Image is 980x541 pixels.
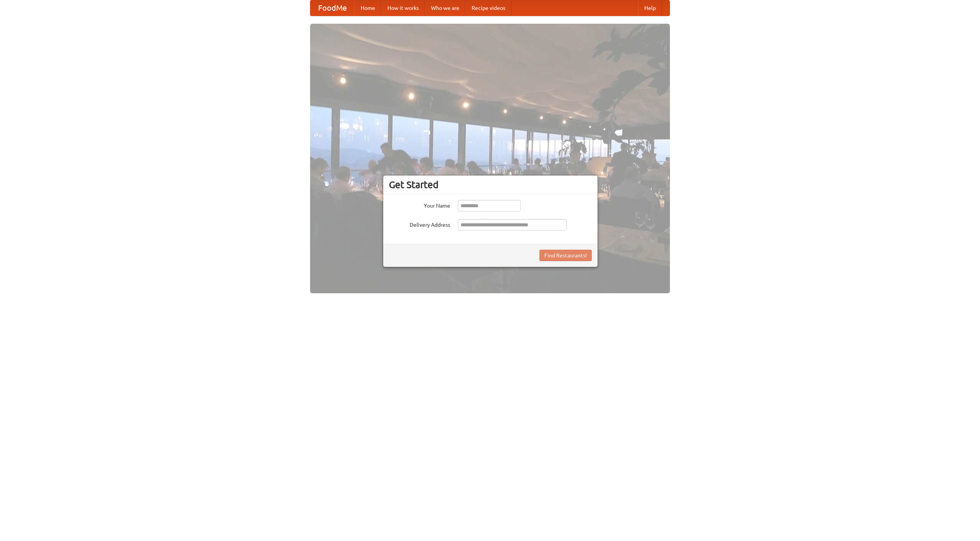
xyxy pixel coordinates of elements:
a: Who we are [425,0,465,16]
a: Home [354,0,381,16]
button: Find Restaurants! [539,250,592,261]
label: Delivery Address [389,219,450,229]
label: Your Name [389,200,450,210]
a: Help [638,0,662,16]
a: How it works [381,0,425,16]
a: FoodMe [310,0,354,16]
a: Recipe videos [465,0,511,16]
h3: Get Started [389,179,592,190]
